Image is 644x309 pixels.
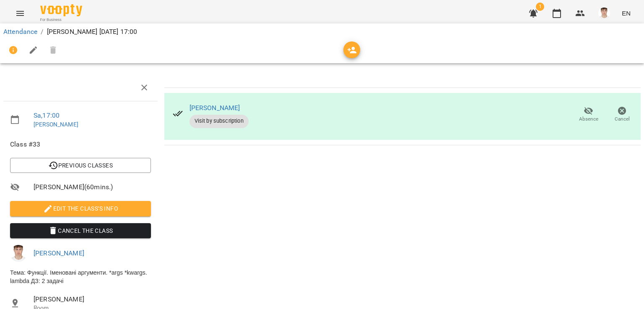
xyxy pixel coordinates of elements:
[34,294,151,304] span: [PERSON_NAME]
[34,121,78,128] a: [PERSON_NAME]
[536,3,544,11] span: 1
[190,117,249,125] span: Visit by subscription
[17,203,144,214] span: Edit the class's Info
[41,27,43,37] li: /
[40,17,82,23] span: For Business
[3,28,37,36] a: Attendance
[3,265,158,288] li: Тема: Функції. Іменовані аргументи. *args *kwargs. lambda ДЗ: 2 задачі
[17,160,144,170] span: Previous Classes
[10,245,27,262] img: 8fe045a9c59afd95b04cf3756caf59e6.jpg
[47,27,138,37] p: [PERSON_NAME] [DATE] 17:00
[618,5,634,21] button: EN
[10,139,151,149] span: Class #33
[34,182,151,192] span: [PERSON_NAME] ( 60 mins. )
[34,249,84,257] a: [PERSON_NAME]
[10,3,30,23] button: Menu
[3,27,641,37] nav: breadcrumb
[605,103,639,126] button: Cancel
[10,158,151,173] button: Previous Classes
[190,104,240,112] a: [PERSON_NAME]
[622,9,631,18] span: EN
[10,201,151,216] button: Edit the class's Info
[34,111,60,119] a: Sa , 17:00
[40,4,82,16] img: Voopty Logo
[598,8,610,19] img: 8fe045a9c59afd95b04cf3756caf59e6.jpg
[572,103,605,126] button: Absence
[579,116,598,123] span: Absence
[10,223,151,238] button: Cancel the class
[17,226,144,236] span: Cancel the class
[615,116,630,123] span: Cancel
